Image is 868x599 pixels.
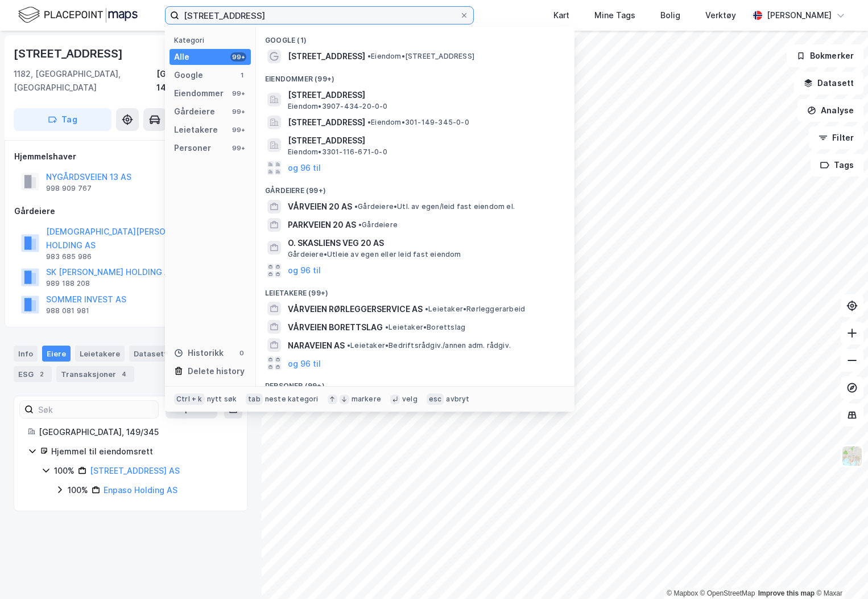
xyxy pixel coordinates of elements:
button: Filter [809,126,863,149]
div: Alle [174,50,189,64]
span: [STREET_ADDRESS] [288,116,365,129]
span: • [347,341,350,350]
span: NARAVEIEN AS [288,339,345,352]
div: 1182, [GEOGRAPHIC_DATA], [GEOGRAPHIC_DATA] [14,67,156,95]
img: Z [841,445,863,467]
div: Gårdeiere [174,105,215,118]
div: 983 685 986 [46,252,92,261]
div: Leietakere [75,346,125,362]
a: OpenStreetMap [700,589,755,597]
div: markere [352,395,381,404]
div: 4 [118,368,130,380]
div: Hjemmel til eiendomsrett [51,445,234,458]
span: Eiendom • 3301-116-671-0-0 [288,147,387,157]
div: tab [246,393,263,405]
div: esc [427,393,444,405]
div: 99+ [230,125,246,134]
button: Tags [811,154,863,177]
span: • [367,52,371,60]
div: [STREET_ADDRESS] [14,44,125,63]
div: Leietakere [174,123,218,137]
div: 100% [68,483,88,497]
div: 99+ [230,143,246,153]
div: [PERSON_NAME] [767,9,832,22]
button: Bokmerker [787,44,863,67]
button: Analyse [797,99,863,122]
span: Leietaker • Bedriftsrådgiv./annen adm. rådgiv. [347,341,511,350]
div: Eiere [42,346,71,362]
a: Enpaso Holding AS [104,485,177,495]
button: og 96 til [288,161,321,175]
span: • [358,220,362,229]
input: Søk [34,401,158,418]
iframe: Chat Widget [811,544,868,599]
div: avbryt [446,395,469,404]
span: VÅRVEIEN RØRLEGGERSERVICE AS [288,302,423,316]
div: neste kategori [265,395,319,404]
a: Mapbox [667,589,698,597]
div: Google [174,68,203,82]
button: og 96 til [288,264,321,277]
span: Gårdeiere [358,220,398,229]
span: [STREET_ADDRESS] [288,134,561,147]
span: • [425,305,428,313]
a: Improve this map [758,589,815,597]
div: Verktøy [705,9,736,22]
div: Kart [553,9,569,22]
div: Leietakere (99+) [256,280,574,300]
div: 998 909 767 [46,184,92,193]
div: Mine Tags [594,9,635,22]
span: • [385,323,388,331]
div: 988 081 981 [46,306,89,315]
span: Eiendom • [STREET_ADDRESS] [367,52,474,61]
button: og 96 til [288,356,321,370]
span: [STREET_ADDRESS] [288,50,365,63]
div: Gårdeiere (99+) [256,177,574,198]
div: Personer (99+) [256,372,574,393]
div: ESG [14,366,52,382]
div: Transaksjoner [56,366,134,382]
div: Bolig [660,9,680,22]
span: Eiendom • 301-149-345-0-0 [367,118,469,127]
div: 1 [237,71,246,80]
div: Personer [174,141,211,155]
div: Ctrl + k [174,393,205,405]
div: 99+ [230,107,246,116]
span: • [367,118,371,126]
div: Google (1) [256,27,574,47]
input: Søk på adresse, matrikkel, gårdeiere, leietakere eller personer [179,7,460,24]
div: velg [402,395,418,404]
div: Kontrollprogram for chat [811,544,868,599]
button: Tag [14,108,111,131]
div: 100% [54,464,75,478]
div: 2 [36,368,47,380]
div: 989 188 208 [46,279,90,288]
div: Kategori [174,36,251,44]
button: Datasett [794,72,863,95]
span: Gårdeiere • Utleie av egen eller leid fast eiendom [288,250,461,259]
a: [STREET_ADDRESS] AS [90,466,180,475]
div: Delete history [188,364,245,378]
div: Datasett [129,346,172,362]
div: Hjemmelshaver [14,150,247,163]
span: Eiendom • 3907-434-20-0-0 [288,102,388,111]
div: [GEOGRAPHIC_DATA], 149/345 [39,425,234,439]
span: Leietaker • Borettslag [385,323,465,332]
span: Gårdeiere • Utl. av egen/leid fast eiendom el. [354,202,515,211]
div: 99+ [230,52,246,61]
span: VÅRVEIEN BORETTSLAG [288,321,383,334]
div: [GEOGRAPHIC_DATA], 149/345 [156,67,248,95]
span: • [354,202,358,211]
div: Eiendommer (99+) [256,65,574,86]
span: PARKVEIEN 20 AS [288,218,356,232]
div: 99+ [230,89,246,98]
div: nytt søk [207,395,237,404]
span: O. SKASLIENS VEG 20 AS [288,236,561,250]
span: VÅRVEIEN 20 AS [288,200,352,214]
img: logo.f888ab2527a4732fd821a326f86c7f29.svg [18,5,138,25]
div: Historikk [174,346,224,360]
div: Info [14,346,38,362]
div: 0 [237,348,246,358]
span: Leietaker • Rørleggerarbeid [425,305,525,314]
span: [STREET_ADDRESS] [288,88,561,102]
